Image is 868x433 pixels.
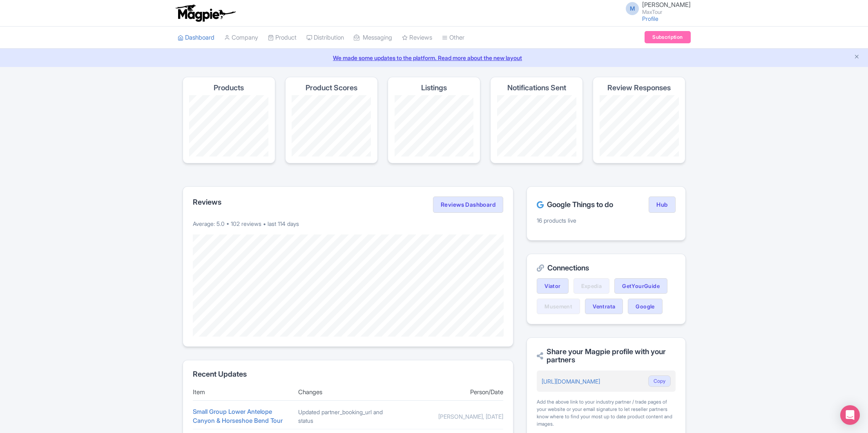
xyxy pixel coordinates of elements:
p: Average: 5.0 • 102 reviews • last 114 days [193,219,504,228]
a: M [PERSON_NAME] MaxTour [621,2,691,15]
a: Other [442,27,464,49]
button: Close announcement [854,53,860,62]
h4: Review Responses [607,84,671,92]
a: Expedia [573,278,610,294]
p: 16 products live [537,216,675,225]
a: Distribution [306,27,344,49]
h4: Notifications Sent [507,84,566,92]
a: Product [268,27,297,49]
a: Subscription [645,31,690,43]
h2: Google Things to do [537,201,613,209]
div: Open Intercom Messenger [840,405,860,425]
h2: Connections [537,264,675,272]
a: Ventrata [585,299,623,314]
a: Profile [642,15,658,22]
h2: Reviews [193,198,221,206]
div: [PERSON_NAME], [DATE] [404,412,503,421]
a: Company [224,27,258,49]
h2: Share your Magpie profile with your partners [537,348,675,364]
a: Messaging [354,27,392,49]
h4: Products [214,84,244,92]
a: Viator [537,278,568,294]
h4: Listings [421,84,447,92]
a: Musement [537,299,580,314]
div: Add the above link to your industry partner / trade pages of your website or your email signature... [537,398,675,428]
div: Person/Date [404,388,503,397]
span: M [626,2,639,15]
a: We made some updates to the platform. Read more about the new layout [5,54,863,62]
small: MaxTour [642,9,691,15]
span: [PERSON_NAME] [642,1,691,9]
img: logo-ab69f6fb50320c5b225c76a69d11143b.png [174,4,237,22]
a: Dashboard [178,27,214,49]
a: [URL][DOMAIN_NAME] [542,378,600,385]
a: Google [628,299,662,314]
a: Reviews [402,27,432,49]
button: Copy [648,375,671,387]
div: Item [193,388,292,397]
a: GetYourGuide [614,278,667,294]
a: Reviews Dashboard [433,196,503,213]
h2: Recent Updates [193,370,504,378]
h4: Product Scores [306,84,357,92]
a: Hub [649,196,675,213]
div: Updated partner_booking_url and status [298,408,397,425]
div: Changes [298,388,397,397]
a: Small Group Lower Antelope Canyon & Horseshoe Bend Tour [193,408,283,425]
